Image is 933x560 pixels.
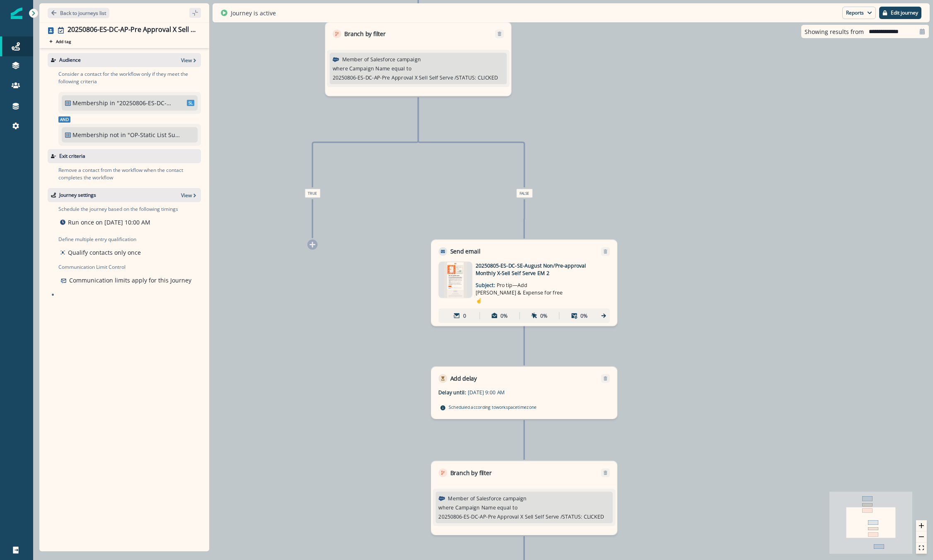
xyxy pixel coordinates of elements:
[60,10,106,17] p: Back to journeys list
[454,189,594,198] div: False
[450,374,477,383] p: Add delay
[189,8,201,18] button: sidebar collapse toggle
[450,468,492,477] p: Branch by filter
[333,74,498,81] p: 20250806-ES-DC-AP-Pre Approval X Sell Self Serve /STATUS: CLICKED
[58,236,143,243] p: Define multiple entry qualification
[11,7,22,19] img: Inflection
[500,312,508,319] p: 0%
[73,130,108,139] p: Membership
[580,312,588,319] p: 0%
[48,8,109,18] button: Go back
[181,192,198,199] button: View
[58,205,178,213] p: Schedule the journey based on the following timings
[58,263,201,271] p: Communication Limit Control
[128,130,184,139] p: "OP-Static List Suppression"
[476,277,566,304] p: Subject:
[325,22,511,97] div: Branch by filterRemoveMember of Salesforce campaignwhereCampaign Nameequal to20250806-ES-DC-AP-Pr...
[342,56,421,63] p: Member of Salesforce campaign
[455,504,496,511] p: Campaign Name
[333,65,348,72] p: where
[842,7,876,19] button: Reports
[312,97,418,187] g: Edge from b3fa9c95-7171-4f1e-9187-85576a435acb to node-edge-labelc4ea1ad7-8eb6-4d0f-9294-270a28b4...
[891,10,918,16] p: Edit journey
[916,520,927,531] button: zoom in
[476,262,592,277] p: 20250805-ES-DC-SE-August Non/Pre-approval Monthly X-Sell Self Serve EM 2
[392,65,411,72] p: equal to
[349,65,390,72] p: Campaign Name
[110,99,115,107] p: in
[68,218,150,227] p: Run once on [DATE] 10:00 AM
[58,70,201,85] p: Consider a contact for the workflow only if they meet the following criteria
[69,276,191,285] p: Communication limits apply for this Journey
[540,312,548,319] p: 0%
[59,152,85,160] p: Exit criteria
[181,57,198,64] button: View
[916,543,927,554] button: fit view
[59,191,96,199] p: Journey settings
[181,192,192,199] p: View
[68,248,141,257] p: Qualify contacts only once
[438,389,467,396] p: Delay until:
[59,56,81,64] p: Audience
[344,29,386,38] p: Branch by filter
[449,403,537,411] p: Scheduled according to workspace timezone
[448,495,527,502] p: Member of Salesforce campaign
[73,99,108,107] p: Membership
[444,262,467,298] img: email asset unavailable
[805,27,864,36] p: Showing results from
[879,7,921,19] button: Edit journey
[463,312,466,319] p: 0
[58,167,201,181] p: Remove a contact from the workflow when the contact completes the workflow
[450,247,481,256] p: Send email
[243,189,382,198] div: True
[438,504,454,511] p: where
[58,116,70,123] span: And
[187,100,194,106] span: SL
[431,239,617,326] div: Send emailRemoveemail asset unavailable20250805-ES-DC-SE-August Non/Pre-approval Monthly X-Sell S...
[305,189,320,198] span: True
[181,57,192,64] p: View
[418,97,524,187] g: Edge from b3fa9c95-7171-4f1e-9187-85576a435acb to node-edge-labeld3846390-6d9d-4dcc-8116-0112b310...
[117,99,173,107] p: "20250806-ES-DC-AP-Pre Approval X Sell Self Serve"
[110,130,126,139] p: not in
[916,531,927,543] button: zoom out
[468,389,558,396] p: [DATE] 9:00 AM
[476,282,563,304] span: Pro tip—Add [PERSON_NAME] & Expense for free ☝️
[56,39,71,44] p: Add tag
[48,38,73,45] button: Add tag
[516,189,532,198] span: False
[431,367,617,419] div: Add delayRemoveDelay until:[DATE] 9:00 AMScheduled according toworkspacetimezone
[497,504,517,511] p: equal to
[438,513,604,520] p: 20250806-ES-DC-AP-Pre Approval X Sell Self Serve /STATUS: CLICKED
[431,461,617,536] div: Branch by filterRemoveMember of Salesforce campaignwhereCampaign Nameequal to20250806-ES-DC-AP-Pr...
[68,26,198,35] div: 20250806-ES-DC-AP-Pre Approval X Sell Self Serve
[231,9,276,17] p: Journey is active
